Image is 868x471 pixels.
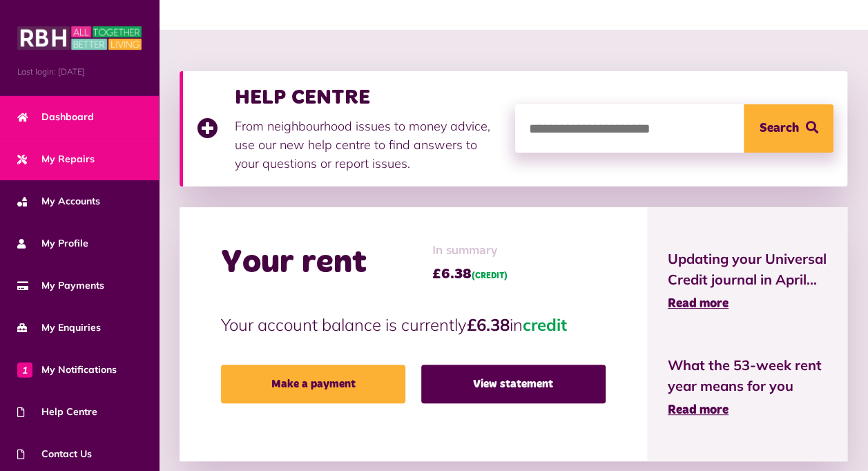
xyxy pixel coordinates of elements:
span: (CREDIT) [472,272,508,280]
span: My Payments [17,278,104,293]
span: My Enquiries [17,320,101,335]
span: Contact Us [17,447,92,461]
span: In summary [432,242,508,260]
span: Read more [668,298,729,310]
span: My Accounts [17,194,100,209]
span: Last login: [DATE] [17,66,142,78]
a: Updating your Universal Credit journal in April... Read more [668,249,827,314]
strong: £6.38 [467,314,510,335]
a: What the 53-week rent year means for you Read more [668,355,827,420]
p: Your account balance is currently in [221,312,606,337]
span: £6.38 [432,264,508,285]
span: Updating your Universal Credit journal in April... [668,249,827,290]
span: What the 53-week rent year means for you [668,355,827,396]
span: My Notifications [17,363,117,377]
span: Help Centre [17,405,97,419]
span: My Repairs [17,152,95,166]
a: Make a payment [221,365,405,403]
span: 1 [17,362,32,377]
button: Search [744,104,833,153]
span: Dashboard [17,110,94,124]
a: View statement [421,365,606,403]
h2: Your rent [221,243,367,283]
span: My Profile [17,236,88,251]
h3: HELP CENTRE [235,85,501,110]
span: credit [523,314,567,335]
img: MyRBH [17,24,142,52]
span: Read more [668,404,729,416]
span: Search [760,104,799,153]
p: From neighbourhood issues to money advice, use our new help centre to find answers to your questi... [235,117,501,173]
